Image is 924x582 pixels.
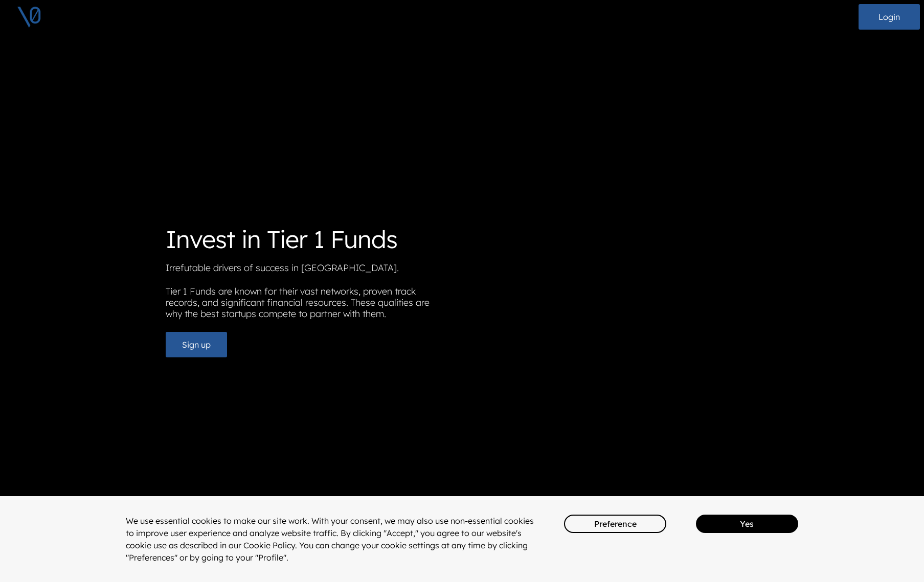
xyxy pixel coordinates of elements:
p: Tier 1 Funds are known for their vast networks, proven track records, and significant financial r... [166,286,454,324]
p: Irrefutable drivers of success in [GEOGRAPHIC_DATA]. [166,262,454,278]
button: Preference [564,515,666,533]
div: We use essential cookies to make our site work. With your consent, we may also use non-essential ... [126,515,535,564]
h1: Invest in Tier 1 Funds [166,225,454,254]
img: V0 logo [16,4,42,30]
button: Sign up [166,332,227,357]
button: Login [859,4,920,30]
button: Yes [696,515,798,533]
